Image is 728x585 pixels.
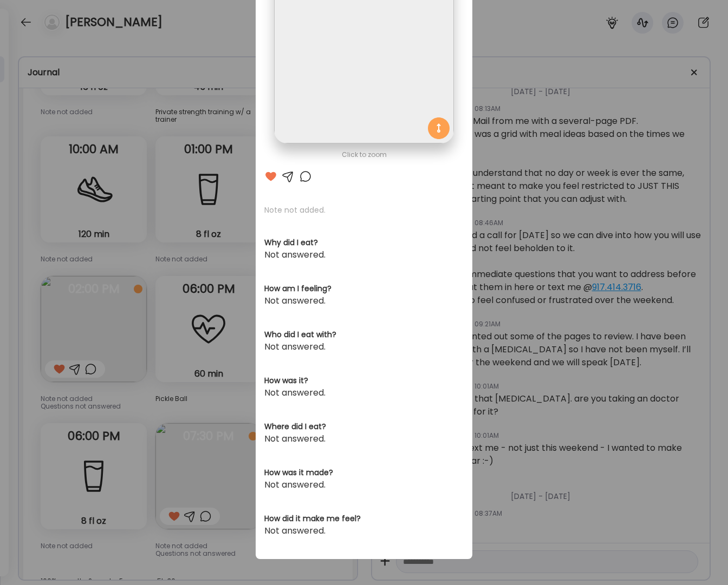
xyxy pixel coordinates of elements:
h3: Who did I eat with? [264,329,464,340]
h3: How did it make me feel? [264,513,464,524]
div: Not answered. [264,294,464,307]
div: Not answered. [264,248,464,261]
h3: Where did I eat? [264,421,464,432]
h3: Why did I eat? [264,237,464,248]
div: Not answered. [264,478,464,491]
div: Not answered. [264,386,464,399]
div: Not answered. [264,340,464,353]
div: Not answered. [264,432,464,445]
p: Note not added. [264,205,464,215]
h3: How am I feeling? [264,283,464,294]
h3: How was it? [264,375,464,386]
div: Click to zoom [264,148,464,161]
div: Not answered. [264,524,464,537]
h3: How was it made? [264,467,464,478]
